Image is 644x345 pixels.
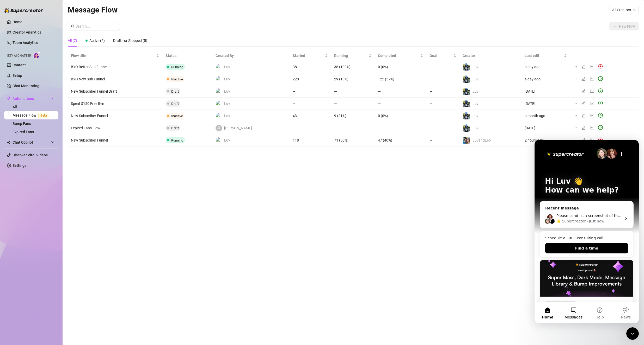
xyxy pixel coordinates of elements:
[426,73,459,85] td: —
[375,110,427,122] td: 0 (0%)
[212,51,290,61] th: Created By
[30,175,48,179] span: Messages
[426,98,459,110] td: —
[598,64,603,69] img: svg%3e
[68,38,77,43] div: All (7)
[290,134,331,146] td: 118
[22,79,51,84] div: 🌟 Supercreator
[375,85,427,98] td: —
[535,140,639,323] iframe: Intercom live chat
[473,101,479,106] span: Luv
[171,90,179,93] span: Draft
[68,4,118,16] article: Message Flow
[68,51,162,61] th: Flow title
[573,89,577,93] span: ellipsis
[598,76,603,81] span: play-circle
[331,122,375,134] td: —
[68,73,162,85] td: BYO New Sub Funnel
[633,8,636,11] span: team
[216,101,222,107] img: Luv
[290,122,331,134] td: —
[463,112,470,119] img: Luv
[590,138,594,142] span: line-chart
[626,327,639,340] iframe: Intercom live chat
[13,138,50,146] span: Chat Copilot
[581,113,586,118] span: edit
[463,137,470,144] img: LuvandLeo‍️
[522,61,570,73] td: a day ago
[573,113,577,118] span: ellipsis
[162,51,212,61] th: Status
[590,126,594,130] span: line-chart
[13,122,31,126] a: Bump Fans
[68,134,162,146] td: New Subscriber Funnel
[463,124,470,132] img: Luv
[522,85,570,98] td: [DATE]
[216,64,222,70] img: Luv
[598,113,603,118] span: play-circle
[590,77,594,81] span: line-chart
[224,113,230,119] span: Luv
[13,63,26,67] a: Content
[463,88,470,95] img: Luv
[13,105,17,109] a: All
[224,137,230,143] span: Luv
[290,51,331,61] th: Started
[5,120,99,191] div: Super Mass, Dark Mode, Message Library & Bump ImprovementsFeature update
[573,77,577,81] span: ellipsis
[68,98,162,110] td: Spent $150 Free Item
[573,126,577,130] span: ellipsis
[522,122,570,134] td: [DATE]
[426,122,459,134] td: —
[522,73,570,85] td: a day ago
[459,51,522,61] th: Creator
[598,88,603,93] span: play-circle
[573,65,577,69] span: ellipsis
[171,114,183,118] span: Inactive
[216,76,222,82] img: Luv
[331,110,375,122] td: 9 (21%)
[331,85,375,98] td: —
[463,75,470,83] img: Luv
[13,153,48,157] a: Discover Viral Videos
[525,53,563,59] span: Last edit
[426,110,459,122] td: —
[7,175,19,179] span: Home
[375,134,427,146] td: 47 (40%)
[522,110,570,122] td: a month ago
[217,126,220,130] span: user
[598,101,603,105] span: play-circle
[430,53,452,59] span: Goal
[473,65,479,69] span: Luv
[5,120,99,157] img: Super Mass, Dark Mode, Message Library & Bump Improvements
[171,77,183,81] span: Inactive
[86,175,96,179] span: News
[216,137,222,143] img: Luv
[573,138,577,142] span: ellipsis
[522,98,570,110] td: [DATE]
[224,125,252,131] span: [PERSON_NAME]
[113,38,147,43] div: Drafts or Stopped (5)
[38,113,49,118] span: Beta
[89,39,105,43] span: Active (2)
[68,110,162,122] td: New Subscriber Funnel
[290,98,331,110] td: —
[473,89,479,93] span: Luv
[375,122,427,134] td: —
[13,20,22,24] a: Home
[290,73,331,85] td: 220
[33,51,41,59] img: AI Chatter
[473,138,491,142] span: LuvandLeo‍️
[224,101,230,106] span: Luv
[375,61,427,73] td: 0 (0%)
[13,94,50,103] span: Automations
[78,162,104,183] button: News
[13,28,54,36] a: Creator Analytics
